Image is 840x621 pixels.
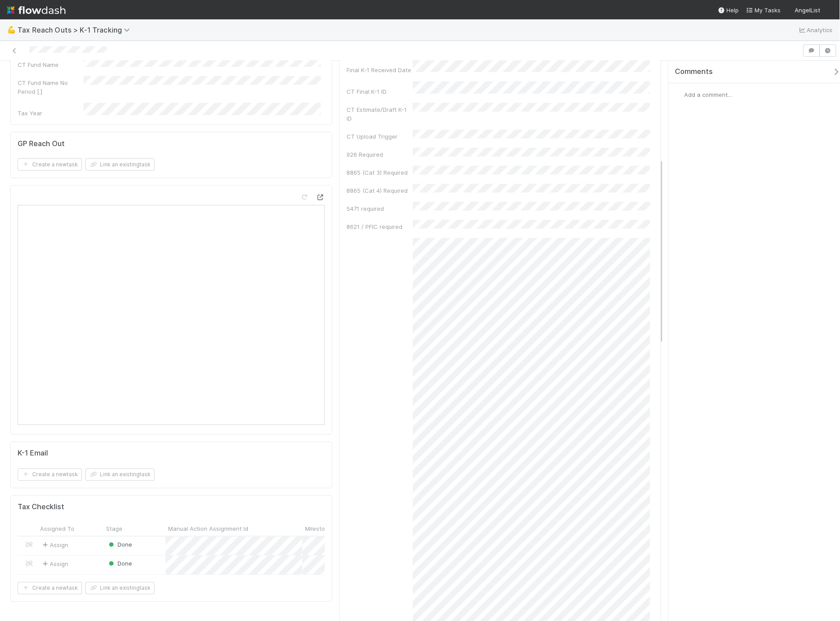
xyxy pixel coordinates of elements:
[347,87,413,96] div: CT Final K-1 ID
[676,90,685,99] img: avatar_55a2f090-1307-4765-93b4-f04da16234ba.png
[41,560,68,569] span: Assign
[18,158,82,171] button: Create a newtask
[347,222,413,231] div: 8621 / PFIC required
[347,168,413,177] div: 8865 (Cat 3) Required
[18,140,65,148] h5: GP Reach Out
[107,541,132,548] span: Done
[168,525,248,533] span: Manual Action Assignment Id
[824,6,833,15] img: avatar_55a2f090-1307-4765-93b4-f04da16234ba.png
[347,186,413,195] div: 8865 (Cat 4) Required
[347,204,413,213] div: 5471 required
[40,525,74,533] span: Assigned To
[305,525,332,533] span: Milestone
[18,60,84,69] div: CT Fund Name
[347,66,413,74] div: Final K-1 Received Date
[18,449,48,458] h5: K-1 Email
[18,78,84,96] div: CT Fund Name No Period [.]
[85,469,155,481] button: Link an existingtask
[7,26,16,33] span: 💪
[85,158,155,171] button: Link an existingtask
[107,560,132,567] span: Done
[795,7,821,14] span: AngelList
[18,26,134,34] span: Tax Reach Outs > K-1 Tracking
[798,25,833,35] a: Analytics
[18,582,82,595] button: Create a newtask
[685,91,732,98] span: Add a comment...
[18,109,84,118] div: Tax Year
[718,6,739,15] div: Help
[7,3,66,18] img: logo-inverted-e16ddd16eac7371096b0.svg
[746,7,781,14] span: My Tasks
[107,559,132,568] div: Done
[85,582,155,595] button: Link an existingtask
[18,503,64,512] h5: Tax Checklist
[347,105,413,123] div: CT Estimate/Draft K-1 ID
[106,525,122,533] span: Stage
[347,150,413,159] div: 926 Required
[107,540,132,549] div: Done
[41,541,68,550] span: Assign
[746,6,781,15] a: My Tasks
[675,67,713,76] span: Comments
[347,132,413,141] div: CT Upload Trigger
[18,469,82,481] button: Create a newtask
